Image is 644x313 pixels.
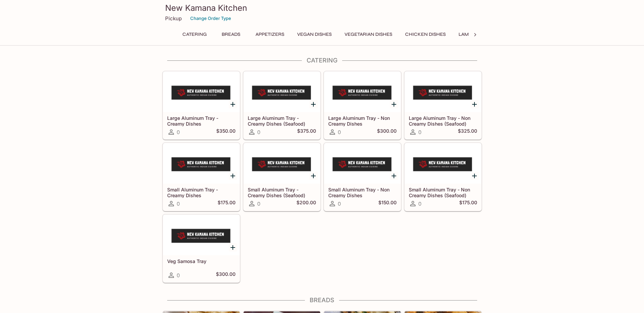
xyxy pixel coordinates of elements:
[257,201,260,207] span: 0
[470,100,479,108] button: Add Large Aluminum Tray - Non Creamy Dishes (Seafood)
[470,172,479,180] button: Add Small Aluminum Tray - Non Creamy Dishes (Seafood)
[293,30,335,39] button: Vegan Dishes
[167,115,236,126] h5: Large Aluminum Tray - Creamy Dishes
[165,15,182,22] p: Pickup
[177,129,180,135] span: 0
[297,128,316,136] h5: $375.00
[165,3,479,13] h3: New Kamana Kitchen
[252,30,288,39] button: Appetizers
[179,30,210,39] button: Catering
[377,128,397,136] h5: $300.00
[229,243,237,252] button: Add Veg Samosa Tray
[309,172,318,180] button: Add Small Aluminum Tray - Creamy Dishes (Seafood)
[229,172,237,180] button: Add Small Aluminum Tray - Creamy Dishes
[390,172,398,180] button: Add Small Aluminum Tray - Non Creamy Dishes
[328,187,397,198] h5: Small Aluminum Tray - Non Creamy Dishes
[324,143,401,184] div: Small Aluminum Tray - Non Creamy Dishes
[409,187,477,198] h5: Small Aluminum Tray - Non Creamy Dishes (Seafood)
[324,72,401,112] div: Large Aluminum Tray - Non Creamy Dishes
[328,115,397,126] h5: Large Aluminum Tray - Non Creamy Dishes
[163,214,240,283] a: Veg Samosa Tray0$300.00
[163,72,240,112] div: Large Aluminum Tray - Creamy Dishes
[162,296,482,304] h4: Breads
[324,143,401,211] a: Small Aluminum Tray - Non Creamy Dishes0$150.00
[404,143,482,211] a: Small Aluminum Tray - Non Creamy Dishes (Seafood)0$175.00
[405,72,481,112] div: Large Aluminum Tray - Non Creamy Dishes (Seafood)
[167,258,236,264] h5: Veg Samosa Tray
[459,200,477,208] h5: $175.00
[243,71,320,139] a: Large Aluminum Tray - Creamy Dishes (Seafood)0$375.00
[187,13,234,24] button: Change Order Type
[243,143,320,211] a: Small Aluminum Tray - Creamy Dishes (Seafood)0$200.00
[163,71,240,139] a: Large Aluminum Tray - Creamy Dishes0$350.00
[390,100,398,108] button: Add Large Aluminum Tray - Non Creamy Dishes
[248,115,316,126] h5: Large Aluminum Tray - Creamy Dishes (Seafood)
[216,128,236,136] h5: $350.00
[244,143,320,184] div: Small Aluminum Tray - Creamy Dishes (Seafood)
[324,71,401,139] a: Large Aluminum Tray - Non Creamy Dishes0$300.00
[405,143,481,184] div: Small Aluminum Tray - Non Creamy Dishes (Seafood)
[458,128,477,136] h5: $325.00
[338,201,341,207] span: 0
[218,200,236,208] h5: $175.00
[257,129,260,135] span: 0
[163,215,240,255] div: Veg Samosa Tray
[418,129,421,135] span: 0
[163,143,240,184] div: Small Aluminum Tray - Creamy Dishes
[216,271,236,279] h5: $300.00
[162,57,482,64] h4: Catering
[296,200,316,208] h5: $200.00
[177,272,180,279] span: 0
[177,201,180,207] span: 0
[341,30,396,39] button: Vegetarian Dishes
[409,115,477,126] h5: Large Aluminum Tray - Non Creamy Dishes (Seafood)
[418,201,421,207] span: 0
[244,72,320,112] div: Large Aluminum Tray - Creamy Dishes (Seafood)
[167,187,236,198] h5: Small Aluminum Tray - Creamy Dishes
[378,200,397,208] h5: $150.00
[338,129,341,135] span: 0
[309,100,318,108] button: Add Large Aluminum Tray - Creamy Dishes (Seafood)
[248,187,316,198] h5: Small Aluminum Tray - Creamy Dishes (Seafood)
[216,30,246,39] button: Breads
[401,30,449,39] button: Chicken Dishes
[404,71,482,139] a: Large Aluminum Tray - Non Creamy Dishes (Seafood)0$325.00
[229,100,237,108] button: Add Large Aluminum Tray - Creamy Dishes
[163,143,240,211] a: Small Aluminum Tray - Creamy Dishes0$175.00
[455,30,493,39] button: Lamb Dishes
